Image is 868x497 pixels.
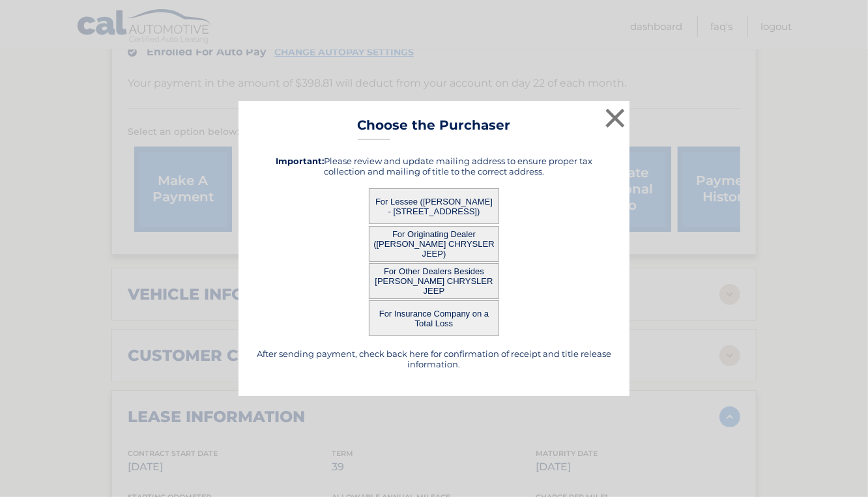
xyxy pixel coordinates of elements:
[255,156,613,177] h5: Please review and update mailing address to ensure proper tax collection and mailing of title to ...
[369,263,499,299] button: For Other Dealers Besides [PERSON_NAME] CHRYSLER JEEP
[255,348,613,369] h5: After sending payment, check back here for confirmation of receipt and title release information.
[276,156,324,166] strong: Important:
[358,117,511,140] h3: Choose the Purchaser
[369,188,499,224] button: For Lessee ([PERSON_NAME] - [STREET_ADDRESS])
[369,226,499,262] button: For Originating Dealer ([PERSON_NAME] CHRYSLER JEEP)
[369,300,499,336] button: For Insurance Company on a Total Loss
[602,105,628,131] button: ×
